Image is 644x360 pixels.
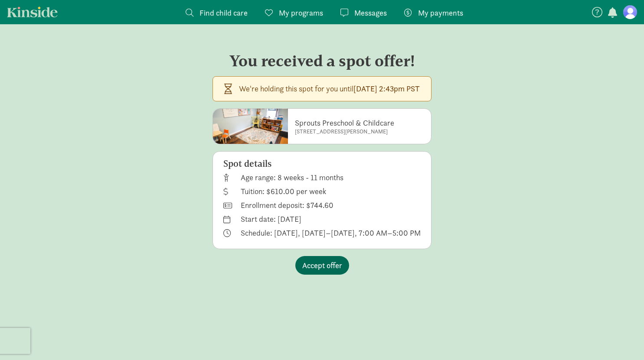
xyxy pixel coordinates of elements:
p: Enrollment deposit: $744.60 [241,200,333,211]
p: We're holding this spot for you until [239,84,420,94]
a: Kinside [7,6,58,17]
p: Tuition: $610.00 per week [241,186,326,197]
p: Schedule: [DATE], [DATE]–[DATE], 7:00 AM–5:00 PM [241,228,421,238]
strong: [DATE] 2:43pm PST [353,84,420,94]
small: [STREET_ADDRESS][PERSON_NAME] [295,128,394,135]
p: Age range: 8 weeks - 11 months [241,172,343,183]
p: Sprouts Preschool & Childcare [295,118,394,128]
button: Accept offer [295,256,349,275]
span: My programs [279,7,323,19]
span: Find child care [199,7,248,19]
span: Messages [354,7,387,19]
span: Accept offer [302,259,342,271]
h5: Spot details [223,159,271,169]
p: Start date: [DATE] [241,214,301,224]
img: en64epm7d0ag8l6omwwq.png [213,109,288,144]
span: My payments [418,7,463,19]
h3: You received a spot offer! [229,52,415,69]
